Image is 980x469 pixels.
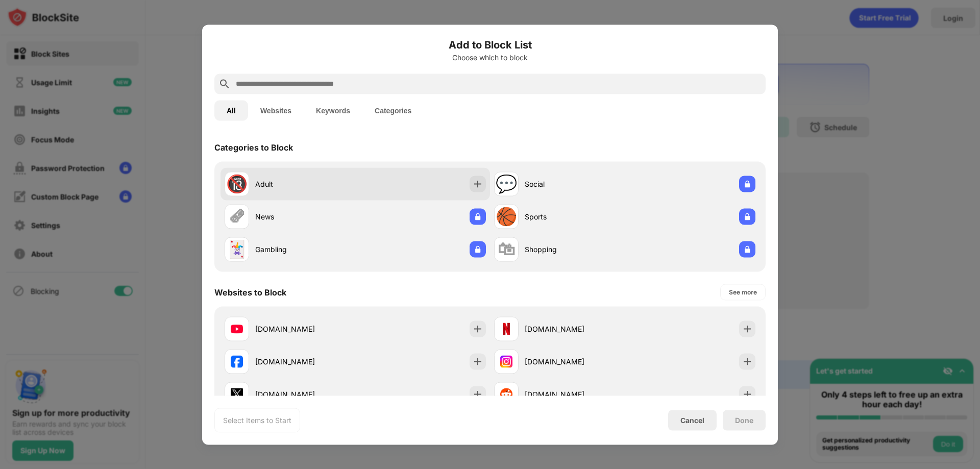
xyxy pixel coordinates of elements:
[255,211,355,222] div: News
[525,211,625,222] div: Sports
[255,179,355,189] div: Adult
[498,239,515,260] div: 🛍
[362,100,424,120] button: Categories
[214,287,286,297] div: Websites to Block
[248,100,304,120] button: Websites
[500,323,512,335] img: favicons
[525,356,625,367] div: [DOMAIN_NAME]
[231,323,243,335] img: favicons
[680,416,704,425] div: Cancel
[231,355,243,367] img: favicons
[214,100,248,120] button: All
[500,355,512,367] img: favicons
[214,53,766,61] div: Choose which to block
[255,324,355,334] div: [DOMAIN_NAME]
[525,324,625,334] div: [DOMAIN_NAME]
[729,287,757,297] div: See more
[255,356,355,367] div: [DOMAIN_NAME]
[214,142,293,152] div: Categories to Block
[228,206,246,227] div: 🗞
[496,174,517,194] div: 💬
[525,244,625,255] div: Shopping
[231,388,243,400] img: favicons
[226,239,248,260] div: 🃏
[496,206,517,227] div: 🏀
[525,389,625,400] div: [DOMAIN_NAME]
[223,415,291,425] div: Select Items to Start
[255,389,355,400] div: [DOMAIN_NAME]
[500,388,512,400] img: favicons
[218,78,231,90] img: search.svg
[214,37,766,52] h6: Add to Block List
[255,244,355,255] div: Gambling
[735,416,753,424] div: Done
[226,174,248,194] div: 🔞
[304,100,362,120] button: Keywords
[525,179,625,189] div: Social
